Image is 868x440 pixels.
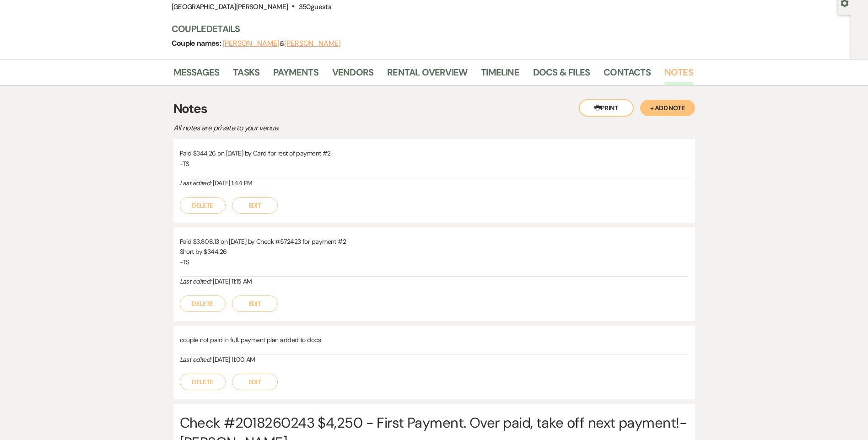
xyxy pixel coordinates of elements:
a: Timeline [481,65,519,85]
a: Rental Overview [387,65,467,85]
p: couple not paid in full. payment plan added to docs [180,335,689,345]
p: -TS [180,159,689,169]
a: Notes [664,65,693,85]
button: Delete [180,374,226,390]
p: -TS [180,257,689,267]
a: Messages [173,65,220,85]
a: Contacts [604,65,651,85]
span: Couple names: [172,38,223,48]
p: All notes are private to your venue. [173,122,494,134]
button: [PERSON_NAME] [284,40,341,47]
a: Docs & Files [533,65,590,85]
i: Last edited: [180,277,211,285]
span: Check #2018260243 $4,250 - First Payment. Over paid, take off next payment!- [180,413,687,432]
button: + Add Note [640,100,695,116]
p: Paid $3,808.13 on [DATE] by Check #572423 for payment #2 [180,236,689,247]
span: 350 guests [299,2,331,11]
div: [DATE] 11:15 AM [180,277,689,286]
p: Paid $344.26 on [DATE] by Card for rest of payment #2 [180,148,689,158]
button: [PERSON_NAME] [223,40,280,47]
button: Delete [180,197,226,214]
i: Last edited: [180,355,211,364]
i: Last edited: [180,179,211,187]
span: [GEOGRAPHIC_DATA][PERSON_NAME] [172,2,288,11]
h3: Couple Details [172,22,684,35]
span: & [223,39,341,48]
p: Short by $344.26 [180,247,689,257]
button: Print [579,99,634,117]
a: Payments [273,65,318,85]
button: Delete [180,295,226,312]
button: Edit [232,295,278,312]
button: Edit [232,374,278,390]
div: [DATE] 11:00 AM [180,355,689,365]
button: Edit [232,197,278,214]
a: Vendors [332,65,373,85]
a: Tasks [233,65,259,85]
div: [DATE] 1:44 PM [180,178,689,188]
h3: Notes [173,99,695,118]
